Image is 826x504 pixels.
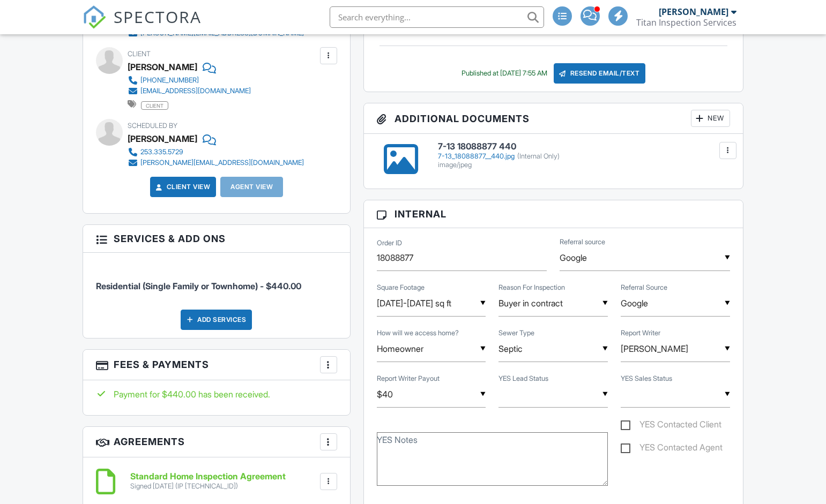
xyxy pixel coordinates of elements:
textarea: YES Notes [377,432,608,486]
div: Signed [DATE] (IP [TECHNICAL_ID]) [130,482,286,491]
div: Titan Inspection Services [636,17,736,28]
h3: Additional Documents [364,103,743,134]
label: YES Contacted Agent [621,442,723,456]
a: [PHONE_NUMBER] [128,75,251,86]
a: Client View [154,182,211,192]
h3: Services & Add ons [83,225,350,253]
label: YES Notes [377,434,418,446]
h6: Standard Home Inspection Agreement [130,472,286,482]
a: 7-13 18088877 440 7-13_18088877__440.jpg(Internal Only) image/jpeg [438,142,730,169]
li: Service: Residential (Single Family or Townhome) [96,261,337,300]
div: [PERSON_NAME] [128,59,197,75]
label: YES Contacted Client [621,419,721,433]
div: Add Services [181,310,252,330]
a: [PERSON_NAME][EMAIL_ADDRESS][DOMAIN_NAME] [128,157,304,168]
label: Referral source [560,237,605,247]
span: (Internal Only) [517,152,560,160]
img: The Best Home Inspection Software - Spectora [83,5,106,29]
div: [PERSON_NAME][EMAIL_ADDRESS][DOMAIN_NAME] [140,159,304,167]
h3: Internal [364,200,743,228]
div: [PERSON_NAME] [659,6,728,17]
h3: Agreements [83,427,350,457]
input: Search everything... [330,6,544,28]
h3: Fees & Payments [83,350,350,380]
span: Client [128,50,151,58]
a: Standard Home Inspection Agreement Signed [DATE] (IP [TECHNICAL_ID]) [130,472,286,491]
label: How will we access home? [377,328,459,338]
div: Published at [DATE] 7:55 AM [462,69,547,78]
label: YES Lead Status [498,374,548,383]
div: [PHONE_NUMBER] [140,76,199,85]
label: Reason For Inspection [498,283,565,292]
label: Sewer Type [498,328,534,338]
label: YES Sales Status [621,374,672,383]
a: 253.335.5729 [128,147,304,157]
div: New [691,110,730,127]
a: [EMAIL_ADDRESS][DOMAIN_NAME] [128,86,251,96]
h6: 7-13 18088877 440 [438,142,730,152]
label: Report Writer [621,328,660,338]
label: Square Footage [377,283,425,292]
label: Referral Source [621,283,667,292]
div: [EMAIL_ADDRESS][DOMAIN_NAME] [140,87,251,95]
div: [PERSON_NAME] [128,131,197,147]
a: SPECTORA [83,14,202,37]
span: Residential (Single Family or Townhome) - $440.00 [96,281,301,291]
span: client [141,101,168,110]
div: Payment for $440.00 has been received. [96,388,337,400]
label: Report Writer Payout [377,374,440,383]
label: Order ID [377,238,402,248]
span: Scheduled By [128,122,177,130]
div: 7-13_18088877__440.jpg [438,152,730,161]
div: image/jpeg [438,161,730,169]
div: Resend Email/Text [554,63,646,84]
div: 253.335.5729 [140,148,183,156]
span: SPECTORA [114,5,202,28]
